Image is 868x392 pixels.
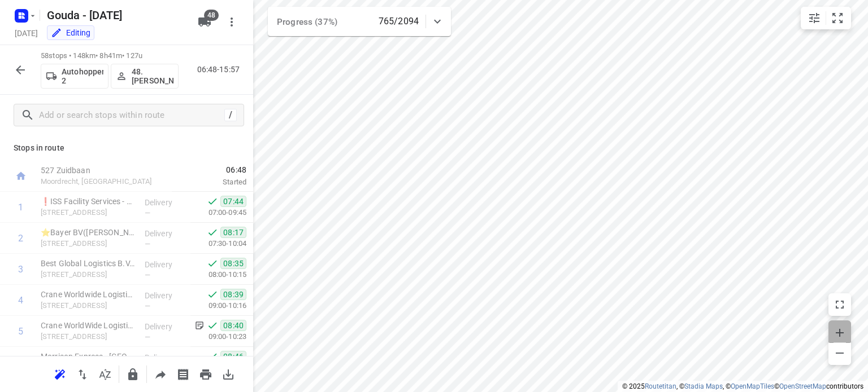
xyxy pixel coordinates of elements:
span: Download route [217,368,240,379]
p: Crane WorldWide Logistics - Rozenburg(Harry Derlagen) [41,320,136,331]
h5: Gouda - [DATE] [42,6,189,24]
span: 08:17 [220,227,246,238]
p: [STREET_ADDRESS] [41,300,136,311]
input: Add or search stops within route [39,107,224,124]
p: Best Global Logistics B.V.(Cher Rensch) [41,258,136,269]
button: Map settings [803,7,826,29]
div: / [224,109,237,121]
p: 07:00-09:45 [190,207,246,218]
p: Delivery [145,321,186,332]
p: Delivery [145,197,186,208]
p: 09:00-10:23 [190,331,246,342]
p: Crane Worldwide Logistics - Rozenburg Changiweg 7(Harry Derlagen) [41,289,136,300]
span: Reoptimize route [49,368,71,379]
p: Moordrecht, [GEOGRAPHIC_DATA] [41,176,158,187]
span: — [145,209,150,217]
button: 48.[PERSON_NAME] [111,64,179,89]
div: 2 [18,233,23,244]
span: 08:40 [220,320,246,331]
div: You are currently in edit mode. [51,27,90,38]
div: 1 [18,202,23,213]
p: 48.[PERSON_NAME] [132,67,173,85]
span: — [145,333,150,341]
p: 07:30-10:04 [190,238,246,249]
p: [STREET_ADDRESS] [41,331,136,342]
p: Started [172,177,246,188]
span: 08:35 [220,258,246,269]
div: 4 [18,295,23,306]
li: © 2025 , © , © © contributors [622,382,863,390]
span: — [145,302,150,310]
p: 58 stops • 148km • 8h41m • 127u [41,51,179,61]
p: 765/2094 [379,15,419,28]
button: Fit zoom [826,7,849,29]
span: 08:46 [220,351,246,362]
span: Sort by time window [94,368,116,379]
p: [STREET_ADDRESS] [41,207,136,218]
p: 527 Zuidbaan [41,165,158,176]
svg: Done [207,227,218,238]
p: Siriusdreef 36, Hoofddorp [41,238,136,249]
svg: Done [207,320,218,331]
a: Stadia Maps [684,382,723,390]
p: Morrison Express - Rozenburg - Changiweg 1(Raymond van den Heuvel / HR) [41,351,136,362]
svg: Done [207,196,218,207]
div: 3 [18,264,23,275]
svg: Done [207,258,218,269]
span: — [145,240,150,248]
p: 09:00-10:16 [190,300,246,311]
p: Stops in route [14,142,240,154]
span: 48 [204,10,219,21]
span: Progress (37%) [277,17,337,27]
p: 08:00-10:15 [190,269,246,280]
div: small contained button group [801,7,851,29]
p: Delivery [145,352,186,363]
p: Delivery [145,290,186,301]
span: 06:48 [172,164,246,175]
button: 48 [193,11,216,33]
span: Print shipping labels [172,368,194,379]
button: More [220,11,243,33]
div: 5 [18,326,23,337]
span: — [145,271,150,279]
a: OpenMapTiles [731,382,774,390]
button: Lock route [121,363,144,386]
svg: Done [207,351,218,362]
span: Print route [194,368,217,379]
svg: Done [207,289,218,300]
span: Reverse route [71,368,94,379]
span: 08:39 [220,289,246,300]
h5: [DATE] [10,27,42,39]
span: Share route [149,368,172,379]
span: 07:44 [220,196,246,207]
p: ⭐Bayer BV(Irene Tewinkel) [41,227,136,238]
p: 06:48-15:57 [197,64,244,76]
button: Autohopper 2 [41,64,108,89]
p: [STREET_ADDRESS] [41,269,136,280]
p: Delivery [145,228,186,239]
p: Autohopper 2 [62,67,103,85]
div: Progress (37%)765/2094 [268,7,451,36]
a: Routetitan [645,382,676,390]
p: Delivery [145,259,186,270]
a: OpenStreetMap [779,382,826,390]
p: ❗ISS Facility Services - Kite Pharma EU B.V.(Ahmed Emam) [41,196,136,207]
